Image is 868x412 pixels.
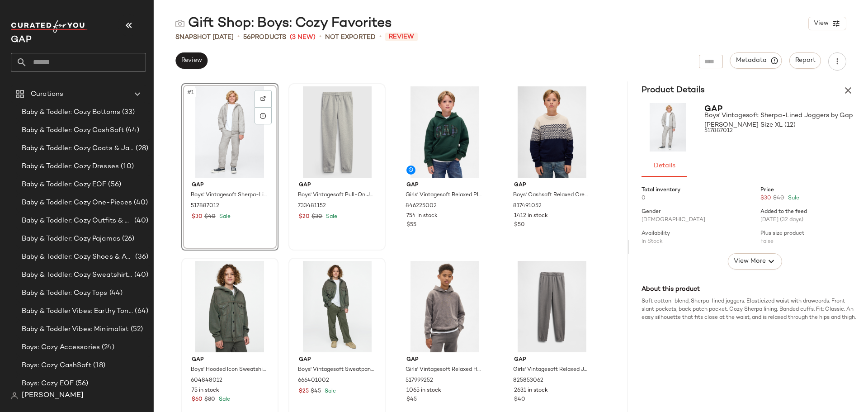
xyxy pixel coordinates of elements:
span: $30 [311,213,322,221]
span: • [379,32,382,43]
span: $20 [299,213,310,221]
span: 517887012 [704,127,733,135]
span: Baby & Toddler: Cozy Dresses [22,161,119,172]
span: Review [181,57,202,64]
span: Boys' Vintagesoft Sherpa-Lined Joggers by Gap [PERSON_NAME] Size XL (12) [191,191,267,199]
span: 733481152 [298,202,326,210]
span: (33) [120,107,135,118]
span: Girls' Vintagesoft Relaxed Hoodie by Gap Shark Fin Size S (6/7) [406,366,482,374]
span: $45 [406,396,417,404]
span: (40) [132,270,148,280]
span: Sale [323,388,336,394]
span: Boys: Cozy CashSoft [22,360,91,371]
span: Not Exported [325,33,376,42]
span: Curations [31,89,63,99]
span: Baby & Toddler: Cozy Tops [22,288,108,298]
span: (40) [132,198,148,208]
span: 604848012 [191,377,222,385]
span: Current Company Name [11,35,32,45]
span: Baby & Toddler: Cozy Shoes & Accessories [22,252,133,262]
button: Report [789,52,821,69]
button: Review [175,52,208,69]
span: View [813,20,829,27]
img: cn56865707.jpg [642,103,693,152]
span: Sale [217,397,230,403]
span: Baby & Toddler: Cozy Sweatshirts & Sweatpants [22,270,132,280]
span: 817491052 [513,202,542,210]
span: Baby & Toddler: Cozy Bottoms [22,107,120,118]
span: 56 [243,34,251,41]
span: Boys' Vintagesoft Pull-On Joggers by Gap Light [PERSON_NAME] Size XS (4/5) [298,191,374,199]
span: Baby & Toddler Vibes: Minimalist [22,324,129,335]
img: cn57276415.jpg [184,261,275,352]
img: cn57276431.jpg [292,261,382,352]
span: (40) [132,216,148,226]
span: $50 [514,221,525,229]
span: 1065 in stock [406,387,441,395]
span: (36) [133,252,148,262]
span: [PERSON_NAME] [22,390,84,401]
span: Baby & Toddler Vibes: Earthy Tones [22,306,133,317]
span: (24) [100,342,114,353]
img: cn60658120.jpg [507,86,598,178]
span: Baby & Toddler: Cozy One-Pieces [22,198,132,208]
span: Boys' Hooded Icon Sweatshirt Denim Jacket by Gap Thyme Green Size S (6/7) [191,366,267,374]
button: View More [728,253,782,270]
span: 846225002 [406,202,437,210]
span: Boys' Vintagesoft Sherpa-Lined Joggers by Gap [PERSON_NAME] Size XL (12) [704,111,857,130]
img: svg%3e [175,19,184,28]
span: Boys' Vintagesoft Sweatpant Jeans by Gap Thyme Green Size S (6/7) [298,366,374,374]
span: • [319,32,321,43]
span: Gap [299,181,375,189]
span: (56) [106,180,121,190]
img: svg%3e [260,96,266,101]
span: $40 [514,396,525,404]
span: $25 [299,388,309,396]
span: 1412 in stock [514,212,548,220]
span: • [237,32,240,43]
div: Soft cotton-blend, Sherpa-lined joggers. Elasticized waist with drawcords. Front slant pockets, b... [642,298,857,322]
div: About this product [642,284,857,294]
span: 517999252 [406,377,433,385]
span: Girls' Vintagesoft Relaxed Joggers by Gap Shark Fin Size S [513,366,590,374]
span: #1 [186,88,196,97]
span: Metadata [736,57,777,65]
span: Baby & Toddler: Cozy EOF [22,180,106,190]
img: cn60503855.jpg [507,261,598,352]
img: cn60752904.jpg [399,86,490,178]
span: (26) [120,234,135,244]
img: svg%3e [11,392,18,399]
span: Gap [514,181,590,189]
span: (56) [74,379,89,389]
span: $80 [204,396,215,404]
span: Review [385,33,418,41]
span: Details [653,162,675,170]
button: View [808,17,846,30]
span: (10) [119,161,134,172]
span: (64) [133,306,148,317]
span: Baby & Toddler: Cozy CashSoft [22,125,124,136]
span: $45 [311,388,321,396]
span: Gap [704,105,722,114]
span: (52) [129,324,143,335]
span: 754 in stock [406,212,438,220]
img: cn29403331.jpg [292,86,382,178]
span: (18) [91,360,106,371]
span: 517887012 [191,202,219,210]
img: cn56865707.jpg [184,86,275,178]
span: (44) [108,288,123,298]
span: (28) [134,143,148,154]
span: Snapshot [DATE] [175,33,234,42]
button: Metadata [730,52,782,69]
div: Gift Shop: Boys: Cozy Favorites [175,14,392,33]
span: Report [795,57,816,64]
span: $55 [406,221,416,229]
span: 2631 in stock [514,387,548,395]
div: Products [243,33,286,42]
span: Baby & Toddler: Cozy Outfits & Sets [22,216,132,226]
span: Boys: Cozy EOF [22,379,74,389]
span: Baby & Toddler: Cozy Coats & Jackets [22,143,134,154]
span: Girls' Vintagesoft Relaxed Plaid Logo Hoodie by Gap Deep Hunter Size XS (4/5) [406,191,482,199]
span: Gap [299,356,375,364]
span: 75 in stock [192,387,219,395]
